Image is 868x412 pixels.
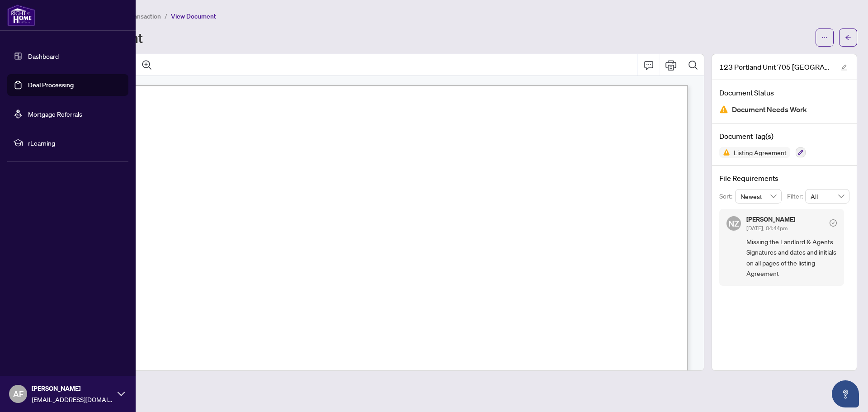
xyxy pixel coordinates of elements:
h4: File Requirements [719,173,849,184]
p: Filter: [787,191,805,201]
a: Dashboard [28,52,59,60]
li: / [165,11,167,21]
span: ellipsis [821,34,828,41]
span: 123 Portland Unit 705 [GEOGRAPHIC_DATA] [GEOGRAPHIC_DATA] Documents-Listing Agreement.pdf [719,62,832,72]
span: [DATE], 04:44pm [746,225,788,232]
span: Listing Agreement [730,149,790,156]
h5: [PERSON_NAME] [746,216,795,223]
span: All [811,189,844,203]
span: Newest [741,189,777,203]
button: Open asap [832,380,859,407]
h4: Document Status [719,87,849,98]
img: logo [7,5,35,26]
span: arrow-left [845,34,851,41]
span: View Transaction [113,12,161,20]
h4: Document Tag(s) [719,131,849,142]
span: Document Needs Work [732,104,807,116]
span: AF [13,388,24,400]
span: [EMAIL_ADDRESS][DOMAIN_NAME] [32,394,113,404]
span: View Document [171,12,216,20]
span: Missing the Landlord & Agents Signatures and dates and initials on all pages of the listing Agree... [746,237,837,279]
a: Mortgage Referrals [28,110,82,118]
span: NZ [728,217,739,230]
a: Deal Processing [28,81,74,89]
span: rLearning [28,138,122,148]
span: edit [841,64,847,71]
span: check-circle [830,219,837,227]
img: Document Status [719,105,728,114]
img: Status Icon [719,147,730,158]
p: Sort: [719,191,735,201]
span: [PERSON_NAME] [32,384,113,393]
